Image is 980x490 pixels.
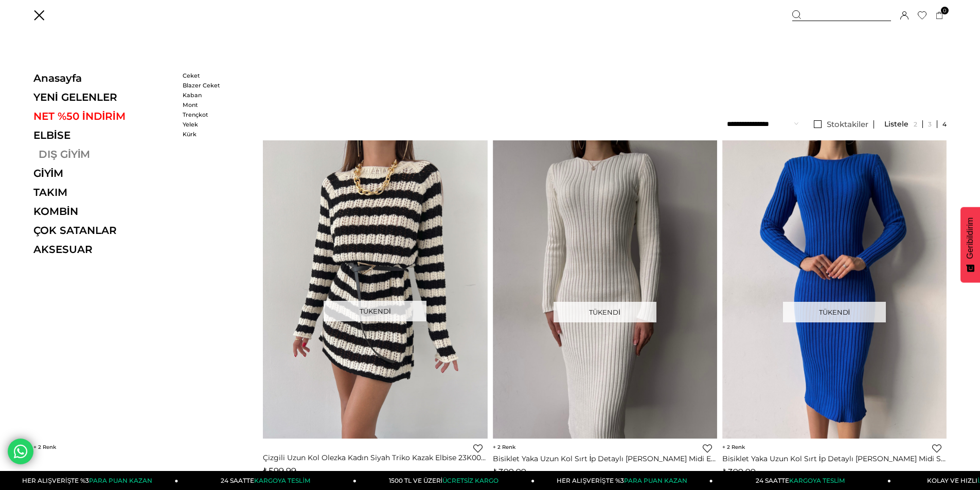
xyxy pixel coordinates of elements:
span: Stoktakiler [827,119,868,129]
a: 1500 TL VE ÜZERİÜCRETSİZ KARGO [357,471,534,490]
span: 2 [493,444,515,450]
a: YENİ GELENLER [33,91,175,103]
a: ELBİSE [33,129,175,141]
span: KARGOYA TESLİM [789,477,845,484]
span: ₺399,99 [722,467,756,477]
a: Stoktakiler [809,120,874,129]
a: Favorilere Ekle [473,444,483,453]
a: Kürk [183,131,242,138]
span: ₺399,99 [493,467,526,477]
a: Trençkot [183,111,242,118]
a: Çizgili Uzun Kol Olezka Kadın Siyah Triko Kazak Elbise 23K000465 [263,453,487,462]
a: Bisiklet Yaka Uzun Kol Sırt İp Detaylı [PERSON_NAME] Midi Saks Triko Elbise 23K000374 [722,454,947,463]
a: AKSESUAR [33,243,175,256]
a: HER ALIŞVERİŞTE %3PARA PUAN KAZAN [534,471,712,490]
span: ÜCRETSİZ KARGO [442,477,498,484]
span: KARGOYA TESLİM [254,477,310,484]
img: Çizgili Uzun Kol Olezka Kadın Siyah Triko Kazak Elbise 23K000465 [263,140,487,439]
a: TAKIM [33,186,175,198]
span: 2 [722,444,745,450]
a: GİYİM [33,167,175,179]
a: 0 [936,12,943,20]
a: 24 SAATTEKARGOYA TESLİM [179,471,357,490]
span: 2 [33,444,56,450]
a: Ceket [183,72,242,79]
a: 24 SAATTEKARGOYA TESLİM [713,471,891,490]
a: Favorilere Ekle [703,444,712,453]
a: Kaban [183,92,242,99]
a: Mont [183,101,242,108]
a: Blazer Ceket [183,82,242,89]
a: NET %50 İNDİRİM [33,110,175,122]
a: DIŞ GİYİM [33,148,175,160]
img: Bisiklet Yaka Uzun Kol Sırt İp Detaylı Erva Kadın Midi Saks Triko Elbise 23K000374 [722,140,947,439]
a: Anasayfa [33,72,175,84]
span: PARA PUAN KAZAN [624,477,687,484]
span: Geribildirim [966,217,975,259]
a: Favorilere Ekle [932,444,941,453]
span: 0 [941,7,949,14]
img: Bisiklet Yaka Uzun Kol Sırt İp Detaylı Erva Kadın Midi Ekru Triko Elbise 23K000374 [493,140,717,439]
a: KOMBİN [33,205,175,217]
span: ₺599,99 [263,466,296,476]
a: Bisiklet Yaka Uzun Kol Sırt İp Detaylı [PERSON_NAME] Midi Ekru Triko Elbise 23K000374 [493,454,717,463]
a: ÇOK SATANLAR [33,224,175,237]
button: Geribildirim - Show survey [960,207,980,283]
span: PARA PUAN KAZAN [89,477,152,484]
a: Yelek [183,121,242,128]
